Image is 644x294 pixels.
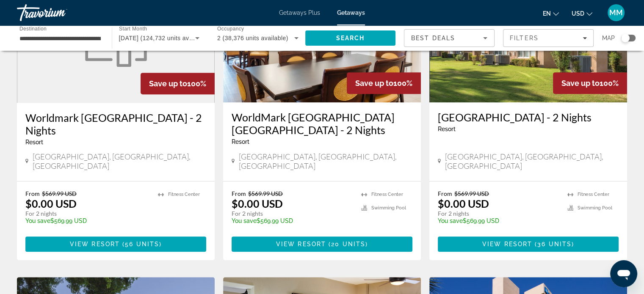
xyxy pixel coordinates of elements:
[337,9,365,16] a: Getaways
[578,205,612,211] span: Swimming Pool
[217,35,288,41] span: 2 (38,376 units available)
[248,190,283,197] span: $569.99 USD
[438,236,619,252] button: View Resort(36 units)
[355,79,393,88] span: Save up to
[125,241,159,247] span: 56 units
[25,236,206,252] button: View Resort(56 units)
[411,33,487,43] mat-select: Sort by
[438,217,559,224] p: $569.99 USD
[438,190,452,197] span: From
[149,79,187,88] span: Save up to
[119,26,147,32] span: Start Month
[572,7,592,19] button: Change currency
[25,217,50,224] span: You save
[438,217,463,224] span: You save
[19,33,101,44] input: Select destination
[610,260,637,287] iframe: Button to launch messaging window
[25,139,43,146] span: Resort
[120,241,162,247] span: ( )
[326,241,368,247] span: ( )
[232,217,257,224] span: You save
[276,241,326,247] span: View Resort
[232,138,249,145] span: Resort
[168,192,200,197] span: Fitness Center
[25,190,40,197] span: From
[347,72,421,94] div: 100%
[532,241,574,247] span: ( )
[503,29,594,47] button: Filters
[70,241,120,247] span: View Resort
[42,190,77,197] span: $569.99 USD
[232,111,412,136] a: WorldMark [GEOGRAPHIC_DATA] [GEOGRAPHIC_DATA] - 2 Nights
[232,217,353,224] p: $569.99 USD
[605,4,627,22] button: User Menu
[279,9,320,16] a: Getaways Plus
[438,126,456,132] span: Resort
[371,205,406,211] span: Swimming Pool
[33,152,206,170] span: [GEOGRAPHIC_DATA], [GEOGRAPHIC_DATA], [GEOGRAPHIC_DATA]
[543,7,559,19] button: Change language
[510,35,539,41] span: Filters
[331,241,365,247] span: 20 units
[537,241,572,247] span: 36 units
[19,26,47,31] span: Destination
[305,30,396,46] button: Search
[438,111,619,124] a: [GEOGRAPHIC_DATA] - 2 Nights
[572,10,584,17] span: USD
[543,10,551,17] span: en
[336,35,365,41] span: Search
[553,72,627,94] div: 100%
[454,190,489,197] span: $569.99 USD
[411,35,455,41] span: Best Deals
[25,217,149,224] p: $569.99 USD
[25,210,149,217] p: For 2 nights
[25,111,206,137] a: Worldmark [GEOGRAPHIC_DATA] - 2 Nights
[561,79,600,88] span: Save up to
[232,236,412,252] button: View Resort(20 units)
[239,152,412,170] span: [GEOGRAPHIC_DATA], [GEOGRAPHIC_DATA], [GEOGRAPHIC_DATA]
[482,241,532,247] span: View Resort
[445,152,619,170] span: [GEOGRAPHIC_DATA], [GEOGRAPHIC_DATA], [GEOGRAPHIC_DATA]
[25,197,77,210] p: $0.00 USD
[119,35,210,41] span: [DATE] (124,732 units available)
[438,197,489,210] p: $0.00 USD
[578,192,609,197] span: Fitness Center
[232,190,246,197] span: From
[232,210,353,217] p: For 2 nights
[141,73,215,94] div: 100%
[232,197,283,210] p: $0.00 USD
[17,2,102,24] a: Travorium
[371,192,403,197] span: Fitness Center
[602,32,615,44] span: Map
[217,26,244,32] span: Occupancy
[609,8,623,17] span: MM
[438,210,559,217] p: For 2 nights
